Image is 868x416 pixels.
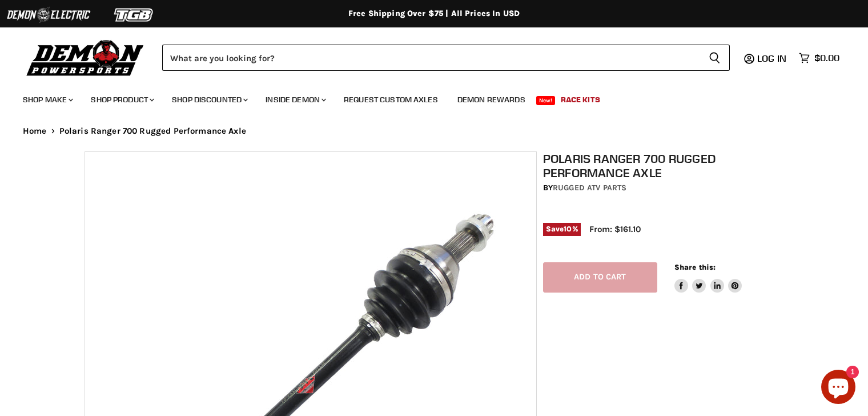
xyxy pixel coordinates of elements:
[564,225,572,233] span: 10
[543,182,790,194] div: by
[814,53,839,63] span: $0.00
[162,45,700,71] input: Search
[818,370,859,407] inbox-online-store-chat: Shopify online store chat
[536,96,556,105] span: New!
[163,88,255,111] a: Shop Discounted
[14,88,80,111] a: Shop Make
[162,45,730,71] form: Product
[543,151,790,180] h1: Polaris Ranger 700 Rugged Performance Axle
[552,88,609,111] a: Race Kits
[335,88,447,111] a: Request Custom Axles
[91,4,177,26] img: TGB Logo 2
[674,262,742,293] aside: Share this:
[257,88,333,111] a: Inside Demon
[449,88,534,111] a: Demon Rewards
[700,45,730,71] button: Search
[752,53,793,63] a: Log in
[59,126,246,136] span: Polaris Ranger 700 Rugged Performance Axle
[23,126,47,136] a: Home
[589,224,641,234] span: From: $161.10
[23,37,148,78] img: Demon Powersports
[82,88,161,111] a: Shop Product
[553,183,626,193] a: Rugged ATV Parts
[757,53,786,64] span: Log in
[793,50,845,66] a: $0.00
[14,83,837,111] ul: Main menu
[543,223,581,235] span: Save %
[674,263,716,271] span: Share this:
[6,4,91,26] img: Demon Electric Logo 2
